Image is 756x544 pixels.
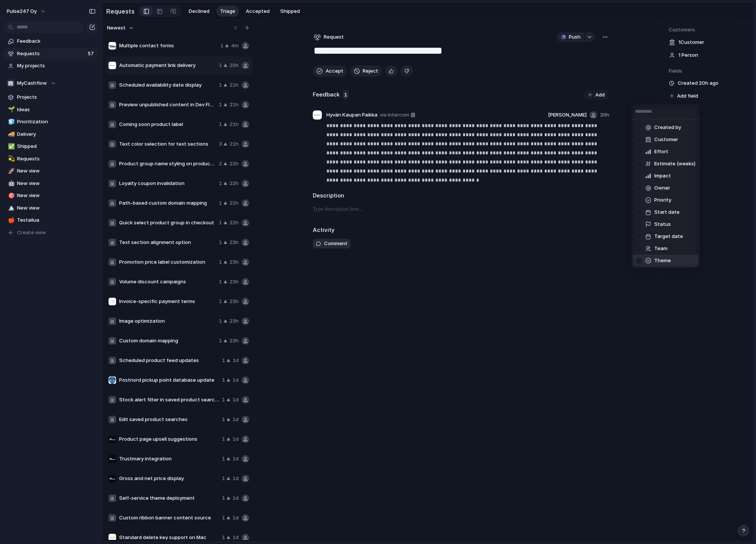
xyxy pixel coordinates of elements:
[654,124,681,131] span: Created by
[654,233,683,240] span: Target date
[654,257,671,264] span: Theme
[654,148,668,155] span: Effort
[654,245,668,252] span: Team
[654,136,678,143] span: Customer
[654,221,671,228] span: Status
[654,160,695,168] span: Estimate (weeks)
[654,184,670,192] span: Owner
[654,172,671,180] span: Impact
[654,196,671,204] span: Priority
[654,208,680,216] span: Start date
